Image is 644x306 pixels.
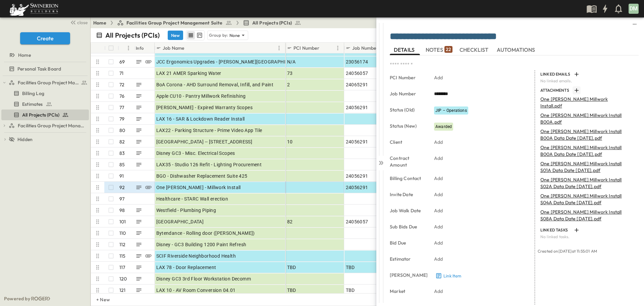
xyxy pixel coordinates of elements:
[77,19,88,26] span: close
[275,44,283,52] button: Menu
[540,144,625,158] p: One [PERSON_NAME] Millwork Install B00A Data Date [DATE].pdf
[1,77,89,88] div: test
[156,116,245,122] span: LAX 16 - SAR & Lockdown Reader Install
[156,195,228,202] span: Healthcare - STARC Wall erection
[156,81,274,88] span: BoA Corona - AHD Surround Removal, Infill, and Paint
[20,32,70,44] button: Create
[346,218,368,225] span: 24056057
[136,39,144,57] div: Info
[22,101,43,107] span: Estimates
[119,184,125,191] p: 92
[293,45,319,51] p: PCI Number
[390,223,425,230] p: Sub Bids Due
[287,70,293,77] span: 73
[346,58,368,65] span: 23056174
[156,70,221,77] span: LAX 21 AMER Sparking Water
[93,19,305,26] nav: breadcrumbs
[1,120,89,131] div: test
[540,160,625,174] p: One [PERSON_NAME] Millwork Install S01A Data Date [DATE].pdf
[156,127,262,134] span: LAX22 - Parking Structure - Prime Video App Tile
[390,175,425,182] p: Billing Contact
[434,256,443,262] p: Add
[390,123,425,129] p: Status (New)
[346,173,368,179] span: 24056291
[434,155,443,162] p: Add
[434,288,443,295] p: Add
[334,44,342,52] button: Menu
[119,253,126,259] p: 115
[168,31,183,40] button: New
[119,264,125,271] p: 117
[119,70,123,77] p: 71
[18,79,79,86] span: Facilities Group Project Management Suite
[540,192,625,206] p: One [PERSON_NAME] Millwork Install S04A Data Date [DATE].pdf
[119,241,126,248] p: 112
[540,234,635,239] p: No linked tasks.
[446,46,451,53] p: 22
[1,63,89,74] div: test
[540,227,571,233] p: LINKED TASKS
[119,173,124,179] p: 91
[18,122,86,129] span: Facilities Group Project Management Suite (Copy)
[390,288,425,295] p: Market
[119,207,125,214] p: 98
[156,173,248,179] span: BGO - Dishwasher Replacement Suite 425
[156,93,246,99] span: Apple CU10 - Pantry Millwork Refinishing
[346,184,368,191] span: 24056291
[156,287,236,294] span: LAX 10 - AV Room Conversion 04.01
[390,106,425,113] p: Status (Old)
[156,150,235,157] span: Disney GC3 - Misc. Electrical Scopes
[390,139,425,145] p: Client
[287,264,296,271] span: TBD
[18,52,31,58] span: Home
[390,90,425,97] p: Job Number
[17,65,61,72] span: Personal Task Board
[346,104,368,111] span: 24056291
[443,273,462,279] p: Link Item
[287,138,293,145] span: 10
[1,88,89,99] div: test
[156,58,304,65] span: JCC Ergonomics Upgrades - [PERSON_NAME][GEOGRAPHIC_DATA]
[185,44,193,52] button: Sort
[287,218,293,225] span: 82
[119,93,124,99] p: 76
[156,218,204,225] span: [GEOGRAPHIC_DATA]
[8,2,60,16] img: 6c363589ada0b36f064d841b69d3a419a338230e66bb0a533688fa5cc3e9e735.png
[540,72,571,77] p: LINKED EMAILS
[434,239,443,246] p: Add
[390,239,425,246] p: Bid Due
[17,136,33,143] span: Hidden
[93,19,106,26] a: Home
[187,31,195,39] button: row view
[195,31,204,39] button: kanban view
[540,176,625,190] p: One [PERSON_NAME] Millwork Install S02A Data Date [DATE].pdf
[287,287,296,294] span: TBD
[96,296,100,303] p: + New
[629,4,639,14] div: DM
[156,138,253,145] span: [GEOGRAPHIC_DATA] -- [STREET_ADDRESS]
[156,241,247,248] span: Disney - GC3 Building 1200 Paint Refresh
[390,256,425,262] p: Estimator
[119,104,124,111] p: 77
[119,161,125,168] p: 85
[126,19,223,26] span: Facilities Group Project Management Suite
[135,43,155,53] div: Info
[434,223,443,230] p: Add
[156,184,241,191] span: One [PERSON_NAME] - Millwork Install
[497,47,537,53] span: AUTOMATIONS
[631,20,639,28] button: sidedrawer-menu
[156,207,216,214] span: Westfield - Plumbing Piping
[287,58,296,65] span: N/A
[1,99,89,110] div: test
[435,108,467,113] span: JIP – Operations
[119,116,124,122] p: 79
[540,209,625,222] p: One [PERSON_NAME] Millwork Install S08A Data Date [DATE].pdf
[22,90,44,97] span: Billing Log
[352,45,378,51] p: Job Number
[209,32,228,39] p: Group by:
[120,44,128,52] button: Sort
[1,110,89,120] div: test
[540,78,635,84] p: No linked emails.
[434,191,443,198] p: Add
[540,88,571,93] p: ATTACHMENTS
